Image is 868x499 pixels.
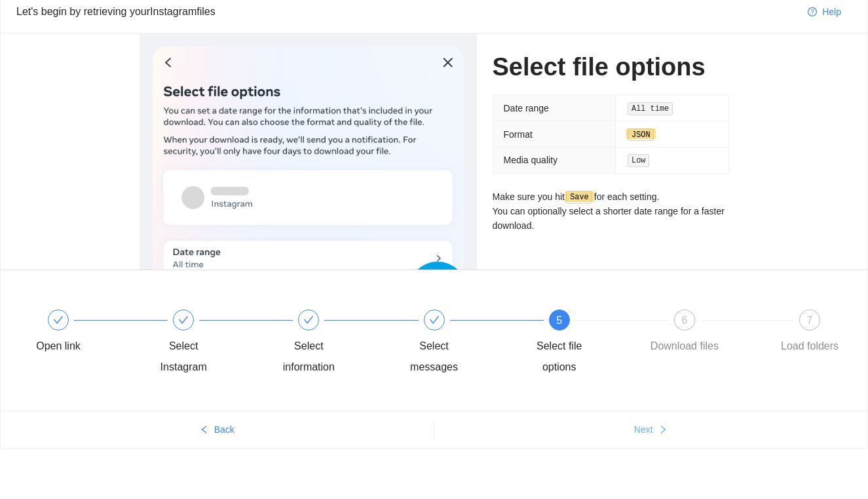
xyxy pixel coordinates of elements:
div: Select Instagram [145,309,271,378]
span: 5 [556,315,562,326]
div: Open link [36,336,81,357]
span: question-circle [808,7,817,18]
div: Let's begin by retrieving your Instagram files [16,3,797,20]
div: Select information [271,336,347,378]
span: Format [504,129,533,140]
span: check [303,315,314,325]
div: 6Download files [647,309,772,357]
span: 6 [681,315,687,326]
div: 5Select file options [521,309,647,378]
span: Back [214,422,235,437]
div: Select messages [396,309,521,378]
div: Open link [20,309,145,357]
span: 7 [807,315,813,326]
code: Low [628,154,649,167]
span: Media quality [504,155,558,165]
span: Next [634,422,653,437]
div: 7Load folders [772,309,848,357]
span: check [53,315,64,325]
span: check [429,315,440,325]
div: Select file options [521,336,597,378]
span: Date range [504,103,549,113]
div: Select Instagram [145,336,221,378]
code: Save [566,191,592,204]
code: JSON [628,129,654,142]
h1: Select file options [493,52,729,83]
span: Help [822,5,841,19]
div: Download files [651,336,719,357]
p: Make sure you hit for each setting. You can optionally select a shorter date range for a faster d... [493,190,729,233]
button: leftBack [1,419,434,440]
span: check [178,315,189,325]
span: left [200,425,209,435]
button: Nextright [434,419,868,440]
div: Select messages [396,336,472,378]
button: question-circleHelp [797,1,852,22]
div: Select information [271,309,396,378]
div: Load folders [781,336,839,357]
span: right [658,425,668,435]
code: All time [628,102,673,115]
